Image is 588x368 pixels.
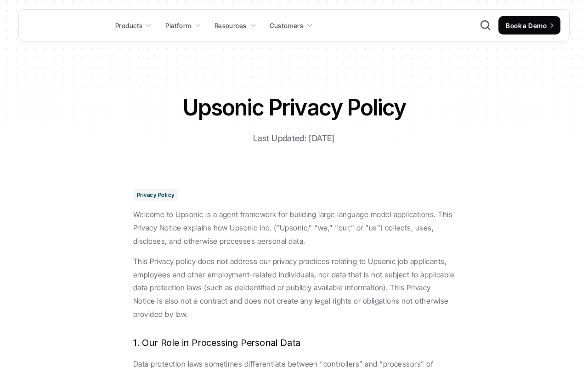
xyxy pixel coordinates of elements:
[480,19,492,31] button: Search Icon
[110,17,158,34] a: Products
[498,16,560,34] a: Book a Demo
[165,21,191,30] p: Platform
[133,208,455,247] p: Welcome to Upsonic is a agent framework for building large language model applications. This Priv...
[133,335,455,351] h2: 1. Our Role in Processing Personal Data
[137,192,175,198] p: Privacy Policy
[179,132,409,145] p: Last Updated: [DATE]
[115,21,142,30] p: Products
[215,21,247,30] p: Resources
[506,21,547,30] p: Book a Demo
[270,21,304,30] p: Customers
[133,255,455,321] p: This Privacy policy does not address our privacy practices relating to Upsonic job applicants, em...
[133,92,455,123] h1: Upsonic Privacy Policy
